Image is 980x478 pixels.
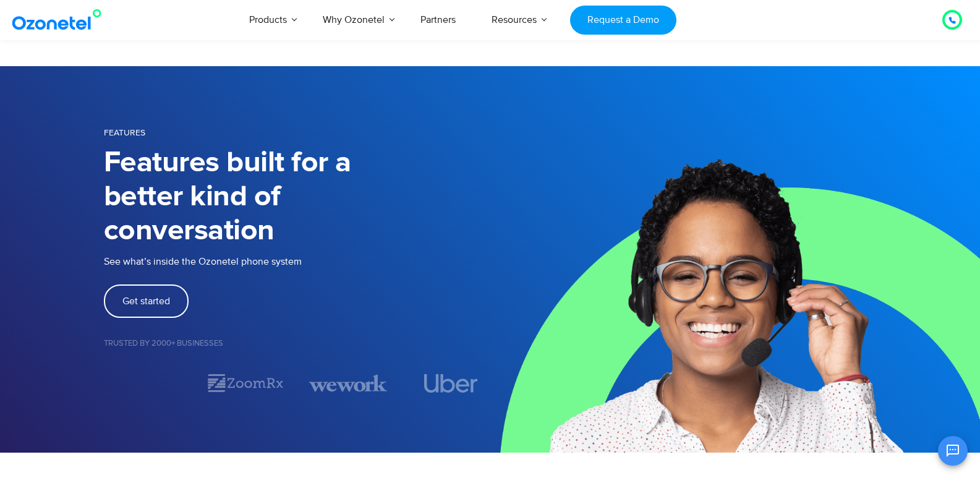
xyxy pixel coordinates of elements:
[104,254,490,269] p: See what’s inside the Ozonetel phone system
[104,146,490,248] h1: Features built for a better kind of conversation
[309,372,387,394] div: 3 / 7
[122,296,170,306] span: Get started
[424,374,478,393] img: uber
[570,6,676,35] a: Request a Demo
[104,339,490,348] h5: Trusted by 2000+ Businesses
[104,376,182,391] div: 1 / 7
[104,127,145,138] span: FEATURES
[938,436,968,466] button: Open chat
[104,284,189,318] a: Get started
[207,372,284,394] div: 2 / 7
[104,372,490,394] div: Image Carousel
[309,372,387,394] img: wework
[207,372,284,394] img: zoomrx
[412,374,490,393] div: 4 / 7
